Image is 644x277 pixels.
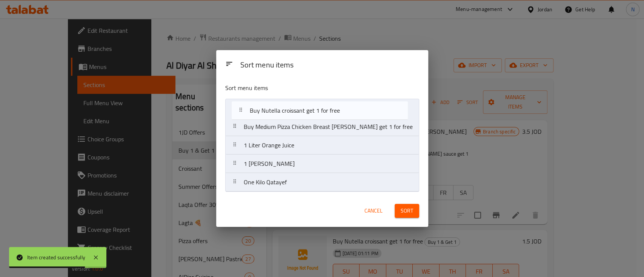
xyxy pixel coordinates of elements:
[225,83,366,93] p: Sort menu items
[395,204,419,218] button: Sort
[27,253,85,262] div: Item created successfully
[361,204,386,218] button: Cancel
[237,57,405,74] div: Sort menu items
[364,206,383,216] span: Cancel
[401,206,413,216] span: Sort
